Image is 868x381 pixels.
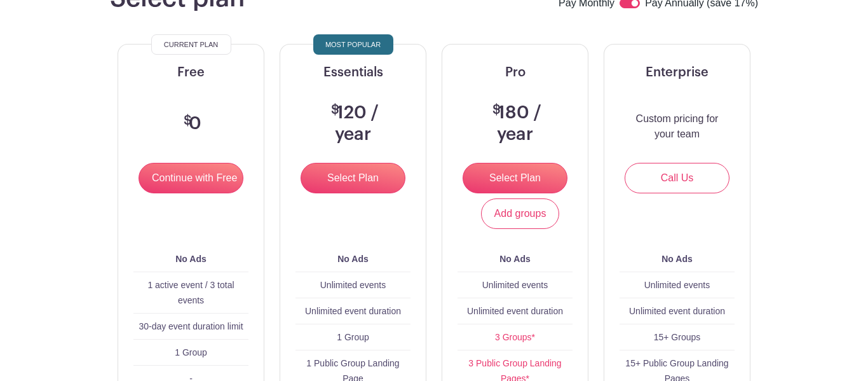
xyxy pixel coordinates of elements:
[482,280,548,290] span: Unlimited events
[473,102,557,145] h3: 180 / year
[295,65,410,80] h5: Essentials
[147,280,234,305] span: 1 active event / 3 total events
[463,163,567,193] input: Select Plan
[620,65,735,80] h5: Enterprise
[331,104,339,116] span: $
[175,347,207,357] span: 1 Group
[492,104,501,116] span: $
[180,113,201,135] h3: 0
[139,321,243,331] span: 30-day event duration limit
[625,163,729,193] a: Call Us
[164,37,218,52] span: Current Plan
[495,332,535,342] a: 3 Groups*
[175,254,206,264] b: No Ads
[629,306,725,316] span: Unlimited event duration
[458,65,573,80] h5: Pro
[311,102,395,145] h3: 120 / year
[320,280,386,290] span: Unlimited events
[635,111,719,142] p: Custom pricing for your team
[654,332,701,342] span: 15+ Groups
[661,254,692,264] b: No Ads
[305,306,401,316] span: Unlimited event duration
[301,163,405,193] input: Select Plan
[133,65,248,80] h5: Free
[481,198,560,229] a: Add groups
[337,254,368,264] b: No Ads
[184,114,192,127] span: $
[644,280,710,290] span: Unlimited events
[139,163,243,193] input: Continue with Free
[499,254,530,264] b: No Ads
[337,332,369,342] span: 1 Group
[467,306,563,316] span: Unlimited event duration
[325,37,381,52] span: Most Popular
